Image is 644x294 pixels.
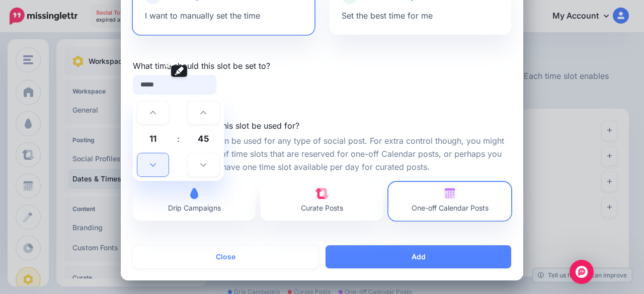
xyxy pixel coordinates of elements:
[137,153,169,176] a: Decrement Hour
[137,101,169,124] a: Increment Hour
[133,60,511,72] label: What time should this slot be set to?
[133,245,318,268] button: Close
[190,125,217,152] span: Pick Minute
[388,182,511,221] a: One-off Calendar Posts
[326,245,511,268] button: Add
[412,204,489,212] span: One-off Calendar Posts
[133,182,256,221] a: Drip Campaigns
[169,125,187,153] td: :
[342,11,433,21] span: Set the best time for me
[133,135,511,174] p: By default a time slot can be used for any type of social post. For extra control though, you mig...
[133,120,511,132] label: What type of post can this slot be used for?
[570,260,594,284] div: Open Intercom Messenger
[190,188,198,199] img: drip-campaigns.png
[444,188,455,199] img: calendar.png
[168,204,221,212] span: Drip Campaigns
[188,101,219,124] a: Increment Minute
[301,204,343,212] span: Curate Posts
[315,188,329,199] img: curate.png
[188,153,219,176] a: Decrement Minute
[261,182,383,221] a: Curate Posts
[145,11,260,21] span: I want to manually set the time
[139,125,167,152] span: Pick Hour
